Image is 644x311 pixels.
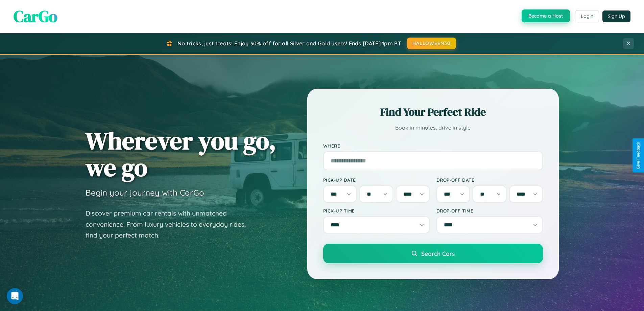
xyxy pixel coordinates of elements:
h2: Find Your Perfect Ride [323,105,543,119]
label: Drop-off Time [436,208,543,214]
span: Search Cars [421,250,455,257]
button: Login [575,10,599,22]
button: HALLOWEEN30 [407,38,456,49]
p: Book in minutes, drive in style [323,123,543,133]
p: Discover premium car rentals with unmatched convenience. From luxury vehicles to everyday rides, ... [86,208,255,241]
label: Pick-up Time [323,208,430,214]
iframe: Intercom live chat [7,288,23,304]
label: Pick-up Date [323,177,430,183]
label: Drop-off Date [436,177,543,183]
button: Search Cars [323,244,543,263]
span: CarGo [14,5,57,27]
div: Give Feedback [636,142,641,169]
button: Become a Host [522,9,570,22]
button: Sign Up [602,10,630,22]
span: No tricks, just treats! Enjoy 30% off for all Silver and Gold users! Ends [DATE] 1pm PT. [177,40,402,47]
h1: Wherever you go, we go [86,127,276,181]
h3: Begin your journey with CarGo [86,187,204,198]
label: Where [323,143,543,149]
